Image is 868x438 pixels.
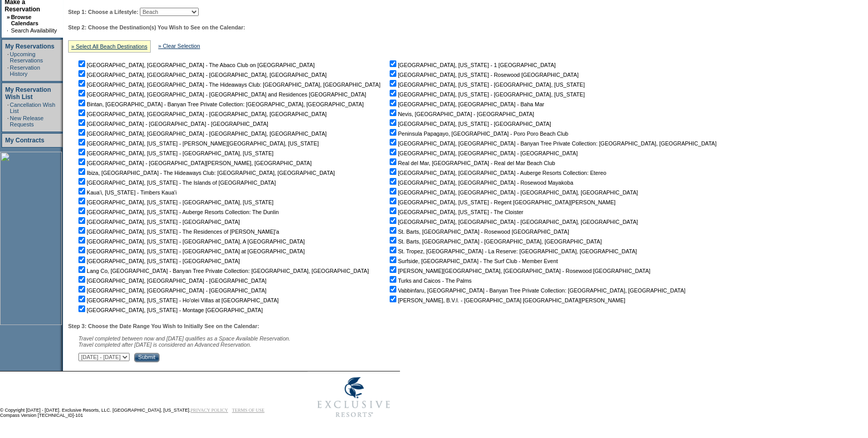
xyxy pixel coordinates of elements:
[68,323,259,329] b: Step 3: Choose the Date Range You Wish to Initially See on the Calendar:
[76,219,240,225] nobr: [GEOGRAPHIC_DATA], [US_STATE] - [GEOGRAPHIC_DATA]
[76,248,304,254] nobr: [GEOGRAPHIC_DATA], [US_STATE] - [GEOGRAPHIC_DATA] at [GEOGRAPHIC_DATA]
[68,9,138,15] b: Step 1: Choose a Lifestyle:
[388,189,638,196] nobr: [GEOGRAPHIC_DATA], [GEOGRAPHIC_DATA] - [GEOGRAPHIC_DATA], [GEOGRAPHIC_DATA]
[76,140,319,147] nobr: [GEOGRAPHIC_DATA], [US_STATE] - [PERSON_NAME][GEOGRAPHIC_DATA], [US_STATE]
[76,150,274,156] nobr: [GEOGRAPHIC_DATA], [US_STATE] - [GEOGRAPHIC_DATA], [US_STATE]
[76,278,266,284] nobr: [GEOGRAPHIC_DATA], [GEOGRAPHIC_DATA] - [GEOGRAPHIC_DATA]
[76,180,276,186] nobr: [GEOGRAPHIC_DATA], [US_STATE] - The Islands of [GEOGRAPHIC_DATA]
[388,297,625,303] nobr: [PERSON_NAME], B.V.I. - [GEOGRAPHIC_DATA] [GEOGRAPHIC_DATA][PERSON_NAME]
[76,199,274,205] nobr: [GEOGRAPHIC_DATA], [US_STATE] - [GEOGRAPHIC_DATA], [US_STATE]
[308,371,400,423] img: Exclusive Resorts
[76,209,279,215] nobr: [GEOGRAPHIC_DATA], [US_STATE] - Auberge Resorts Collection: The Dunlin
[388,82,585,88] nobr: [GEOGRAPHIC_DATA], [US_STATE] - [GEOGRAPHIC_DATA], [US_STATE]
[388,91,585,98] nobr: [GEOGRAPHIC_DATA], [US_STATE] - [GEOGRAPHIC_DATA], [US_STATE]
[388,72,578,78] nobr: [GEOGRAPHIC_DATA], [US_STATE] - Rosewood [GEOGRAPHIC_DATA]
[76,62,315,68] nobr: [GEOGRAPHIC_DATA], [GEOGRAPHIC_DATA] - The Abaco Club on [GEOGRAPHIC_DATA]
[71,43,148,50] a: » Select All Beach Destinations
[76,170,335,176] nobr: Ibiza, [GEOGRAPHIC_DATA] - The Hideaways Club: [GEOGRAPHIC_DATA], [GEOGRAPHIC_DATA]
[388,131,568,137] nobr: Peninsula Papagayo, [GEOGRAPHIC_DATA] - Poro Poro Beach Club
[388,199,616,205] nobr: [GEOGRAPHIC_DATA], [US_STATE] - Regent [GEOGRAPHIC_DATA][PERSON_NAME]
[76,189,176,196] nobr: Kaua'i, [US_STATE] - Timbers Kaua'i
[232,408,265,413] a: TERMS OF USE
[7,27,10,34] td: ·
[76,121,268,127] nobr: [GEOGRAPHIC_DATA] - [GEOGRAPHIC_DATA] - [GEOGRAPHIC_DATA]
[388,209,523,215] nobr: [GEOGRAPHIC_DATA], [US_STATE] - The Cloister
[76,101,364,107] nobr: Bintan, [GEOGRAPHIC_DATA] - Banyan Tree Private Collection: [GEOGRAPHIC_DATA], [GEOGRAPHIC_DATA]
[388,219,638,225] nobr: [GEOGRAPHIC_DATA], [GEOGRAPHIC_DATA] - [GEOGRAPHIC_DATA], [GEOGRAPHIC_DATA]
[388,268,650,274] nobr: [PERSON_NAME][GEOGRAPHIC_DATA], [GEOGRAPHIC_DATA] - Rosewood [GEOGRAPHIC_DATA]
[11,14,38,26] a: Browse Calendars
[388,101,544,107] nobr: [GEOGRAPHIC_DATA], [GEOGRAPHIC_DATA] - Baha Mar
[76,238,304,245] nobr: [GEOGRAPHIC_DATA], [US_STATE] - [GEOGRAPHIC_DATA], A [GEOGRAPHIC_DATA]
[68,24,245,30] b: Step 2: Choose the Destination(s) You Wish to See on the Calendar:
[134,353,159,362] input: Submit
[76,72,327,78] nobr: [GEOGRAPHIC_DATA], [GEOGRAPHIC_DATA] - [GEOGRAPHIC_DATA], [GEOGRAPHIC_DATA]
[76,268,369,274] nobr: Lang Co, [GEOGRAPHIC_DATA] - Banyan Tree Private Collection: [GEOGRAPHIC_DATA], [GEOGRAPHIC_DATA]
[76,160,312,166] nobr: [GEOGRAPHIC_DATA] - [GEOGRAPHIC_DATA][PERSON_NAME], [GEOGRAPHIC_DATA]
[7,14,10,20] b: »
[158,43,200,49] a: » Clear Selection
[11,27,57,34] a: Search Availability
[388,229,569,235] nobr: St. Barts, [GEOGRAPHIC_DATA] - Rosewood [GEOGRAPHIC_DATA]
[7,115,9,127] td: ·
[76,307,263,313] nobr: [GEOGRAPHIC_DATA], [US_STATE] - Montage [GEOGRAPHIC_DATA]
[76,229,279,235] nobr: [GEOGRAPHIC_DATA], [US_STATE] - The Residences of [PERSON_NAME]'a
[78,342,251,348] nobr: Travel completed after [DATE] is considered an Advanced Reservation.
[388,111,534,117] nobr: Nevis, [GEOGRAPHIC_DATA] - [GEOGRAPHIC_DATA]
[5,43,54,50] a: My Reservations
[388,180,573,186] nobr: [GEOGRAPHIC_DATA], [GEOGRAPHIC_DATA] - Rosewood Mayakoba
[76,111,327,117] nobr: [GEOGRAPHIC_DATA], [GEOGRAPHIC_DATA] - [GEOGRAPHIC_DATA], [GEOGRAPHIC_DATA]
[76,258,240,264] nobr: [GEOGRAPHIC_DATA], [US_STATE] - [GEOGRAPHIC_DATA]
[5,86,51,101] a: My Reservation Wish List
[388,150,577,156] nobr: [GEOGRAPHIC_DATA], [GEOGRAPHIC_DATA] - [GEOGRAPHIC_DATA]
[388,287,685,294] nobr: Vabbinfaru, [GEOGRAPHIC_DATA] - Banyan Tree Private Collection: [GEOGRAPHIC_DATA], [GEOGRAPHIC_DATA]
[76,82,380,88] nobr: [GEOGRAPHIC_DATA], [GEOGRAPHIC_DATA] - The Hideaways Club: [GEOGRAPHIC_DATA], [GEOGRAPHIC_DATA]
[388,140,716,147] nobr: [GEOGRAPHIC_DATA], [GEOGRAPHIC_DATA] - Banyan Tree Private Collection: [GEOGRAPHIC_DATA], [GEOGRA...
[76,91,366,98] nobr: [GEOGRAPHIC_DATA], [GEOGRAPHIC_DATA] - [GEOGRAPHIC_DATA] and Residences [GEOGRAPHIC_DATA]
[388,160,555,166] nobr: Real del Mar, [GEOGRAPHIC_DATA] - Real del Mar Beach Club
[10,102,55,114] a: Cancellation Wish List
[388,238,602,245] nobr: St. Barts, [GEOGRAPHIC_DATA] - [GEOGRAPHIC_DATA], [GEOGRAPHIC_DATA]
[190,408,228,413] a: PRIVACY POLICY
[388,170,606,176] nobr: [GEOGRAPHIC_DATA], [GEOGRAPHIC_DATA] - Auberge Resorts Collection: Etereo
[10,51,43,63] a: Upcoming Reservations
[388,278,472,284] nobr: Turks and Caicos - The Palms
[388,62,556,68] nobr: [GEOGRAPHIC_DATA], [US_STATE] - 1 [GEOGRAPHIC_DATA]
[388,121,551,127] nobr: [GEOGRAPHIC_DATA], [US_STATE] - [GEOGRAPHIC_DATA]
[5,137,44,144] a: My Contracts
[388,258,558,264] nobr: Surfside, [GEOGRAPHIC_DATA] - The Surf Club - Member Event
[10,64,40,77] a: Reservation History
[76,297,279,303] nobr: [GEOGRAPHIC_DATA], [US_STATE] - Ho'olei Villas at [GEOGRAPHIC_DATA]
[76,131,327,137] nobr: [GEOGRAPHIC_DATA], [GEOGRAPHIC_DATA] - [GEOGRAPHIC_DATA], [GEOGRAPHIC_DATA]
[78,335,291,342] span: Travel completed between now and [DATE] qualifies as a Space Available Reservation.
[7,64,9,77] td: ·
[388,248,637,254] nobr: St. Tropez, [GEOGRAPHIC_DATA] - La Reserve: [GEOGRAPHIC_DATA], [GEOGRAPHIC_DATA]
[76,287,266,294] nobr: [GEOGRAPHIC_DATA], [GEOGRAPHIC_DATA] - [GEOGRAPHIC_DATA]
[7,51,9,63] td: ·
[7,102,9,114] td: ·
[10,115,43,127] a: New Release Requests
